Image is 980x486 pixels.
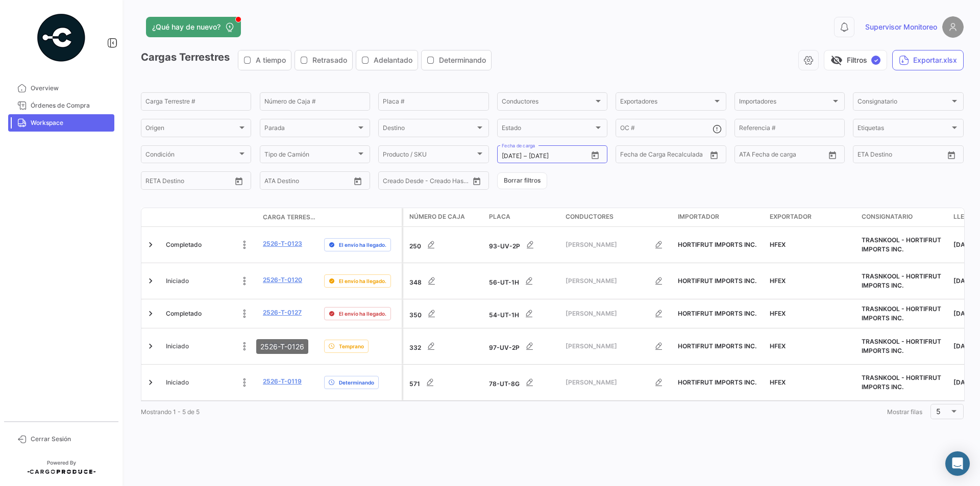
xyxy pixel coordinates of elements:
[145,377,156,388] a: Expand/Collapse Row
[422,50,491,70] button: Determinando
[350,173,365,189] button: Open calendar
[31,101,110,110] span: Órdenes de Compra
[263,239,302,248] a: 2526-T-0123
[238,50,291,70] button: A tiempo
[942,16,964,38] img: placeholder-user.png
[862,272,941,289] span: TRASNKOOL - HORTIFRUT IMPORTS INC.
[825,147,840,163] button: Open calendar
[945,451,970,476] div: Abrir Intercom Messenger
[936,407,941,416] span: 5
[171,178,212,186] input: Hasta
[502,99,594,107] span: Conductores
[383,152,475,160] span: Producto / SKU
[166,309,202,318] span: Completado
[145,341,156,351] a: Expand/Collapse Row
[566,240,649,249] span: [PERSON_NAME]
[502,126,594,133] span: Estado
[770,212,812,221] span: Exportador
[857,152,876,160] input: Desde
[678,378,756,386] span: HORTIFRUT IMPORTS INC.
[862,212,913,221] span: Consignatario
[489,336,557,356] div: 97-UV-2P
[31,434,110,444] span: Cerrar Sesión
[383,178,421,186] input: Creado Desde
[770,277,786,285] span: HFEX
[674,208,766,226] datatable-header-cell: Importador
[320,213,402,221] datatable-header-cell: Delay Status
[497,172,547,189] button: Borrar filtros
[862,374,941,391] span: TRASNKOOL - HORTIFRUT IMPORTS INC.
[529,152,570,160] input: Hasta
[403,208,485,226] datatable-header-cell: Número de Caja
[263,275,302,285] a: 2526-T-0120
[739,99,831,107] span: Importadores
[862,305,941,322] span: TRASNKOOL - HORTIFRUT IMPORTS INC.
[259,209,320,226] datatable-header-cell: Carga Terrestre #
[166,378,189,387] span: Iniciado
[561,208,674,226] datatable-header-cell: Conductores
[145,178,164,186] input: Desde
[566,309,649,318] span: [PERSON_NAME]
[263,308,302,317] a: 2526-T-0127
[166,342,189,351] span: Iniciado
[620,99,712,107] span: Exportadores
[339,378,374,387] span: Determinando
[31,118,110,127] span: Workspace
[145,309,156,319] a: Expand/Collapse Row
[566,378,649,387] span: [PERSON_NAME]
[489,235,557,255] div: 93-UV-2P
[865,22,937,32] span: Supervisor Monitoreo
[770,310,786,317] span: HFEX
[339,342,364,350] span: Temprano
[409,336,481,356] div: 332
[428,178,469,186] input: Creado Hasta
[862,338,941,354] span: TRASNKOOL - HORTIFRUT IMPORTS INC.
[374,55,412,65] span: Adelantado
[824,50,887,70] button: visibility_offFiltros✓
[8,114,114,132] a: Workspace
[862,236,941,253] span: TRASNKOOL - HORTIFRUT IMPORTS INC.
[166,240,202,249] span: Completado
[830,54,843,66] span: visibility_off
[646,152,687,160] input: Hasta
[166,276,189,286] span: Iniciado
[678,342,756,350] span: HORTIFRUT IMPORTS INC.
[146,17,241,37] button: ¿Qué hay de nuevo?
[339,310,386,318] span: El envío ha llegado.
[264,152,356,160] span: Tipo de Camión
[31,84,110,93] span: Overview
[145,240,156,250] a: Expand/Collapse Row
[409,235,481,255] div: 250
[871,56,880,65] span: ✓
[587,147,603,163] button: Open calendar
[145,126,237,133] span: Origen
[8,97,114,114] a: Órdenes de Compra
[566,212,614,221] span: Conductores
[8,80,114,97] a: Overview
[502,152,522,160] input: Desde
[678,277,756,285] span: HORTIFRUT IMPORTS INC.
[857,126,949,133] span: Etiquetas
[944,147,959,163] button: Open calendar
[231,173,247,189] button: Open calendar
[256,55,286,65] span: A tiempo
[887,408,922,416] span: Mostrar filas
[770,378,786,386] span: HFEX
[485,208,561,226] datatable-header-cell: Placa
[303,178,344,186] input: ATA Hasta
[489,271,557,291] div: 56-UT-1H
[770,241,786,248] span: HFEX
[524,152,527,160] span: –
[892,50,964,70] button: Exportar.xlsx
[409,303,481,324] div: 350
[883,152,924,160] input: Hasta
[141,50,495,70] h3: Cargas Terrestres
[36,12,87,63] img: powered-by.png
[339,277,386,285] span: El envío ha llegado.
[678,310,756,317] span: HORTIFRUT IMPORTS INC.
[777,152,818,160] input: ATA Hasta
[162,213,259,221] datatable-header-cell: Estado
[141,408,200,416] span: Mostrando 1 - 5 de 5
[489,303,557,324] div: 54-UT-1H
[766,208,857,226] datatable-header-cell: Exportador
